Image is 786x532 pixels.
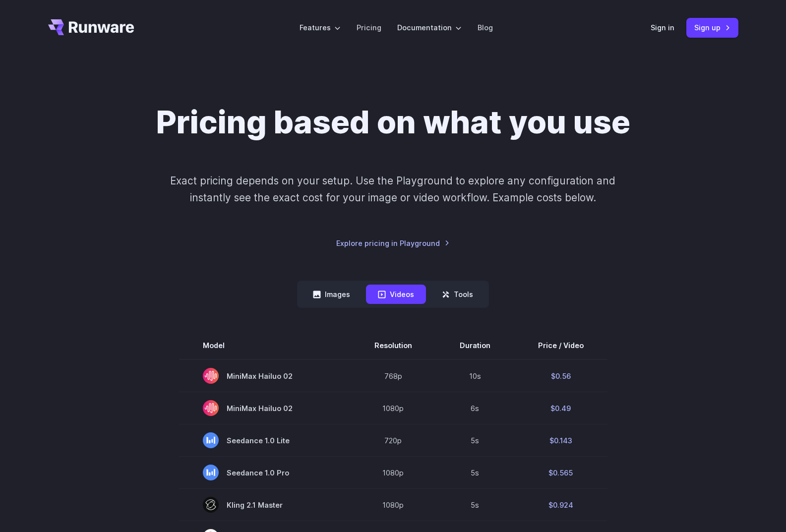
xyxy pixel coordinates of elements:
[301,285,362,304] button: Images
[651,22,674,33] a: Sign in
[436,359,514,392] td: 10s
[436,424,514,457] td: 5s
[351,424,436,457] td: 720p
[514,424,607,457] td: $0.143
[478,22,493,33] a: Blog
[203,368,327,384] span: MiniMax Hailuo 02
[436,457,514,489] td: 5s
[397,22,462,33] label: Documentation
[351,359,436,392] td: 768p
[300,22,341,33] label: Features
[351,489,436,521] td: 1080p
[336,237,450,249] a: Explore pricing in Playground
[357,22,381,33] a: Pricing
[430,285,485,304] button: Tools
[366,285,426,304] button: Videos
[156,103,630,141] h1: Pricing based on what you use
[351,332,436,359] th: Resolution
[436,332,514,359] th: Duration
[514,392,607,424] td: $0.49
[203,497,327,513] span: Kling 2.1 Master
[351,457,436,489] td: 1080p
[351,392,436,424] td: 1080p
[48,19,134,35] a: Go to /
[151,173,634,206] p: Exact pricing depends on your setup. Use the Playground to explore any configuration and instantl...
[514,489,607,521] td: $0.924
[514,457,607,489] td: $0.565
[514,359,607,392] td: $0.56
[686,18,738,37] a: Sign up
[436,489,514,521] td: 5s
[436,392,514,424] td: 6s
[203,400,327,416] span: MiniMax Hailuo 02
[203,432,327,448] span: Seedance 1.0 Lite
[514,332,607,359] th: Price / Video
[203,465,327,480] span: Seedance 1.0 Pro
[179,332,351,359] th: Model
